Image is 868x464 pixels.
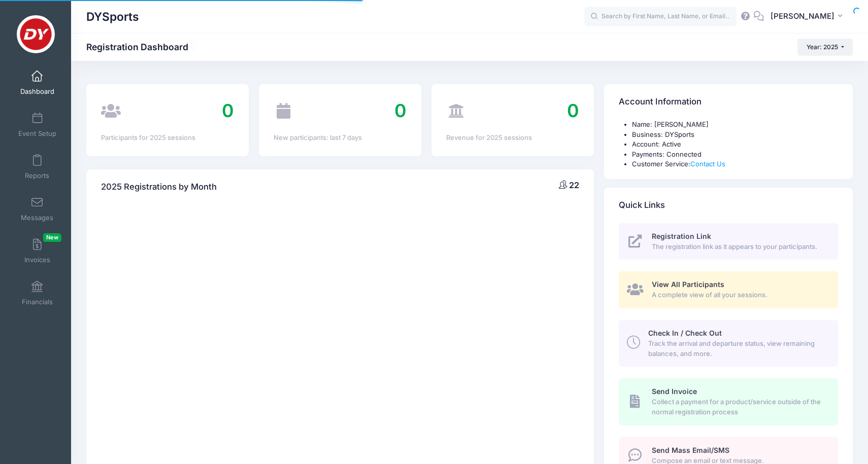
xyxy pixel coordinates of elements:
span: 0 [567,99,579,122]
span: Registration Link [652,232,711,240]
li: Name: [PERSON_NAME] [632,120,838,130]
div: Participants for 2025 sessions [101,133,234,143]
h4: Account Information [619,88,702,117]
span: 0 [222,99,234,122]
span: Event Setup [18,129,56,138]
li: Account: Active [632,139,838,150]
a: Contact Us [690,160,725,168]
a: Event Setup [13,107,61,142]
span: Send Mass Email/SMS [652,446,729,454]
span: Send Invoice [652,387,697,396]
a: Registration Link The registration link as it appears to your participants. [619,223,838,260]
span: Year: 2025 [807,43,838,51]
a: Send Invoice Collect a payment for a product/service outside of the normal registration process [619,378,838,425]
span: Financials [22,298,53,306]
div: New participants: last 7 days [274,133,407,143]
span: Collect a payment for a product/service outside of the normal registration process [652,397,826,417]
span: [PERSON_NAME] [771,11,834,22]
input: Search by First Name, Last Name, or Email... [584,7,737,27]
button: Year: 2025 [797,39,853,56]
span: Invoices [24,256,50,264]
li: Business: DYSports [632,130,838,140]
h4: Quick Links [619,191,665,220]
li: Payments: Connected [632,150,838,160]
h4: 2025 Registrations by Month [101,172,217,201]
span: The registration link as it appears to your participants. [652,242,826,252]
a: Check In / Check Out Track the arrival and departure status, view remaining balances, and more. [619,320,838,367]
img: DYSports [17,15,55,53]
span: Messages [21,213,53,222]
span: Dashboard [20,87,54,96]
span: A complete view of all your sessions. [652,290,826,300]
a: Messages [13,191,61,227]
span: 22 [569,180,579,190]
a: Dashboard [13,65,61,100]
span: Reports [25,171,49,180]
span: Check In / Check Out [648,329,722,337]
span: New [43,233,61,242]
li: Customer Service: [632,159,838,169]
div: Revenue for 2025 sessions [446,133,579,143]
a: Financials [13,275,61,311]
button: [PERSON_NAME] [764,5,853,28]
a: InvoicesNew [13,233,61,269]
h1: Registration Dashboard [86,42,197,52]
span: Track the arrival and departure status, view remaining balances, and more. [648,339,826,359]
a: View All Participants A complete view of all your sessions. [619,271,838,308]
a: Reports [13,149,61,185]
span: 0 [394,99,407,122]
span: View All Participants [652,280,724,289]
h1: DYSports [86,5,139,28]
